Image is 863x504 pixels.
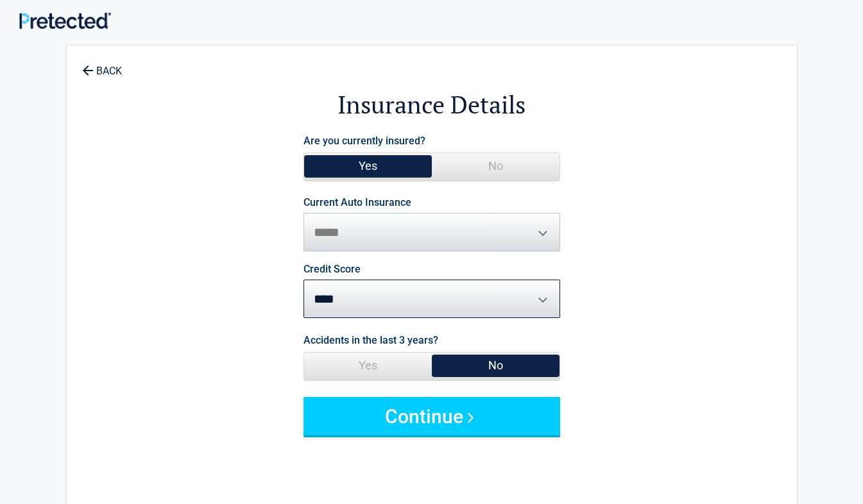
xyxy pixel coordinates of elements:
[304,153,432,179] span: Yes
[303,332,438,349] label: Accidents in the last 3 years?
[304,353,432,378] span: Yes
[303,264,361,274] label: Credit Score
[80,54,124,76] a: BACK
[432,153,560,179] span: No
[19,12,111,29] img: Main Logo
[303,397,560,435] button: Continue
[303,197,411,208] label: Current Auto Insurance
[432,353,560,378] span: No
[137,88,726,121] h2: Insurance Details
[303,132,425,149] label: Are you currently insured?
